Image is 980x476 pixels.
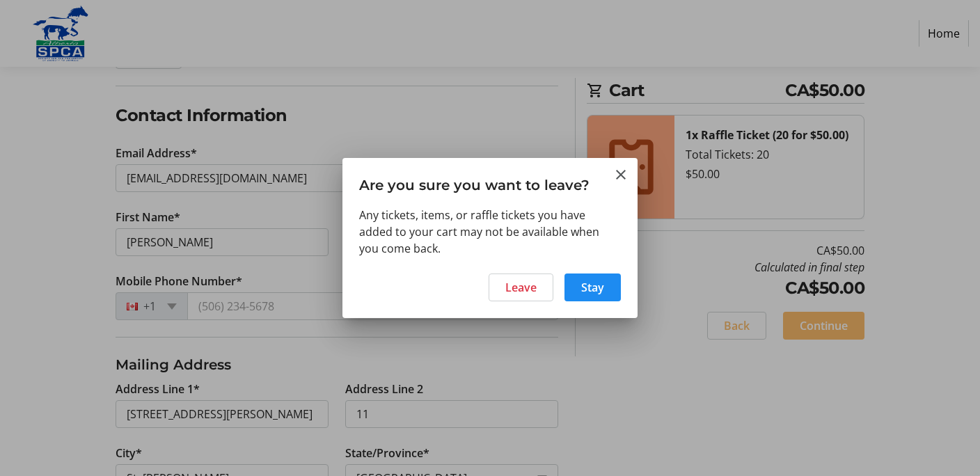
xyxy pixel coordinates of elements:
span: Leave [505,279,537,296]
h3: Are you sure you want to leave? [342,158,638,206]
span: Stay [581,279,604,296]
div: Any tickets, items, or raffle tickets you have added to your cart may not be available when you c... [359,207,621,257]
button: Leave [489,273,553,301]
button: Stay [564,273,621,301]
button: Close [612,166,629,183]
